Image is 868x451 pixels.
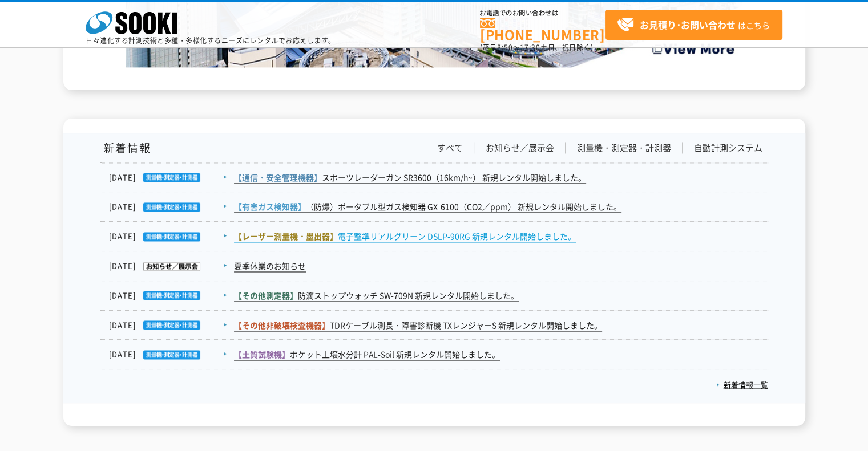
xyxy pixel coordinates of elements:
[86,37,336,44] p: 日々進化する計測技術と多種・多様化するニーズにレンタルでお応えします。
[605,10,782,40] a: お見積り･お問い合わせはこちら
[716,379,768,389] a: 新着情報一覧
[234,319,602,331] a: 【その他非破壊検査機器】TDRケーブル測長・障害診断機 TXレンジャーS 新規レンタル開始しました。
[136,350,200,359] img: 測量機・測定器・計測器
[480,18,605,41] a: [PHONE_NUMBER]
[640,18,736,31] strong: お見積り･お問い合わせ
[136,173,200,182] img: 測量機・測定器・計測器
[486,142,554,154] a: お知らせ／展示会
[136,202,200,212] img: 測量機・測定器・計測器
[234,230,576,242] a: 【レーザー測量機・墨出器】電子整準リアルグリーン DSLP-90RG 新規レンタル開始しました。
[497,42,513,52] span: 8:50
[694,142,762,154] a: 自動計測システム
[109,348,233,360] dt: [DATE]
[109,201,233,213] dt: [DATE]
[234,319,330,331] span: 【その他非破壊検査機器】
[126,55,742,66] a: Create the Future
[100,142,151,154] h1: 新着情報
[577,142,671,154] a: 測量機・測定器・計測器
[136,262,200,271] img: お知らせ／展示会
[520,42,540,52] span: 17:30
[109,319,233,331] dt: [DATE]
[136,320,200,330] img: 測量機・測定器・計測器
[234,290,519,302] a: 【その他測定器】防滴ストップウォッチ SW-709N 新規レンタル開始しました。
[109,260,233,272] dt: [DATE]
[109,172,233,184] dt: [DATE]
[136,291,200,300] img: 測量機・測定器・計測器
[480,42,593,52] span: (平日 ～ 土日、祝日除く)
[437,142,463,154] a: すべて
[109,230,233,242] dt: [DATE]
[480,10,605,17] span: お電話でのお問い合わせは
[234,201,306,212] span: 【有害ガス検知器】
[234,290,298,301] span: 【その他測定器】
[234,348,500,360] a: 【土質試験機】ポケット土壌水分計 PAL-Soil 新規レンタル開始しました。
[234,260,306,272] a: 夏季休業のお知らせ
[234,172,322,183] span: 【通信・安全管理機器】
[234,172,586,184] a: 【通信・安全管理機器】スポーツレーダーガン SR3600（16km/h~） 新規レンタル開始しました。
[109,290,233,302] dt: [DATE]
[617,17,770,34] span: はこちら
[136,232,200,241] img: 測量機・測定器・計測器
[234,348,290,360] span: 【土質試験機】
[234,201,621,213] a: 【有害ガス検知器】（防爆）ポータブル型ガス検知器 GX-6100（CO2／ppm） 新規レンタル開始しました。
[234,230,338,242] span: 【レーザー測量機・墨出器】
